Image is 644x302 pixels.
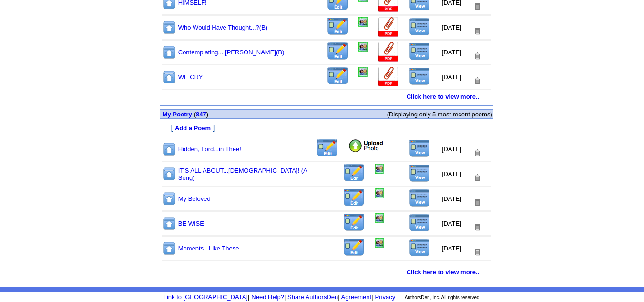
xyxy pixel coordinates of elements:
img: Edit this Title [327,17,349,36]
font: | [248,293,249,301]
img: View this Title [409,18,430,36]
a: My Beloved [178,195,211,202]
a: Click here to view more... [407,93,481,100]
a: IT'S ALL ABOUT...[DEMOGRAPHIC_DATA]! (A Song) [178,167,307,181]
img: Add/Remove Photo [375,238,384,248]
font: [DATE] [442,245,461,252]
font: [DATE] [442,73,461,81]
img: Add Attachment (PDF or .DOC) [378,17,399,38]
a: Link to [GEOGRAPHIC_DATA] [164,293,248,301]
img: Edit this Title [327,67,349,85]
img: View this Title [409,239,430,257]
font: [DATE] [442,24,461,31]
a: WE CRY [178,73,203,81]
a: Contemplating... [PERSON_NAME](B) [178,49,285,56]
img: Move to top [162,191,176,206]
img: Move to top [162,45,176,60]
img: shim.gif [161,263,164,267]
img: Edit this Title [327,42,349,61]
a: Hidden, Lord...in Thee! [178,146,241,153]
span: ) [206,111,208,118]
font: [DATE] [442,146,461,153]
font: | [340,293,373,301]
font: Add a Poem [175,125,211,132]
font: ] [213,124,215,132]
img: Removes this Title [473,2,481,11]
img: Removes this Title [473,27,481,36]
img: Removes this Title [473,76,481,85]
a: Share AuthorsDen [287,293,338,301]
img: Add/Remove Photo [375,164,384,174]
img: Removes this Title [473,52,481,61]
img: shim.gif [161,277,164,281]
img: Move to top [162,216,176,231]
img: shim.gif [325,106,328,109]
a: 847 [196,111,206,118]
a: My Poetry [163,110,192,118]
font: | [338,293,339,301]
a: Privacy [375,293,396,301]
font: [DATE] [442,49,461,56]
font: [DATE] [442,170,461,177]
font: | [284,293,286,301]
img: View this Title [409,214,430,232]
img: View this Title [409,189,430,207]
a: Who Would Have Thought...?(B) [178,24,267,31]
img: Removes this Title [473,148,481,157]
img: Removes this Title [473,198,481,207]
img: Edit this Title [343,164,365,182]
img: Move to top [162,70,176,84]
img: Move to top [162,167,176,181]
img: Move to top [162,20,176,35]
a: Add a Poem [175,124,211,132]
img: Edit this Title [343,238,365,257]
img: Move to top [162,241,176,256]
img: shim.gif [325,281,328,285]
img: Add/Remove Photo [358,67,368,77]
a: Need Help? [251,293,284,301]
img: Edit this Title [316,139,338,157]
font: AuthorsDen, Inc. All rights reserved. [405,295,481,300]
img: View this Title [409,67,430,85]
img: View this Title [409,42,430,61]
a: Click here to view more... [407,269,481,276]
font: (Displaying only 5 most recent poems) [387,111,492,118]
img: View this Title [409,164,430,182]
img: Add/Remove Photo [375,188,384,198]
img: shim.gif [161,119,164,123]
img: View this Title [409,139,430,157]
font: [DATE] [442,195,461,202]
font: [DATE] [442,220,461,227]
img: Removes this Title [473,173,481,182]
font: My Poetry [163,111,192,118]
img: shim.gif [161,102,164,105]
img: shim.gif [161,133,164,136]
img: Add/Remove Photo [358,17,368,27]
img: Removes this Title [473,223,481,232]
img: Add/Remove Photo [358,42,368,52]
img: Add/Remove Photo [375,213,384,223]
a: BE WISE [178,220,204,227]
font: [ [171,124,173,132]
a: Moments...Like These [178,245,239,252]
img: Edit this Title [343,213,365,232]
span: ( [194,111,196,118]
img: Move to top [162,142,176,156]
a: Agreement [341,293,372,301]
img: Add Photo [348,139,384,153]
img: Edit this Title [343,188,365,207]
img: Add Attachment (PDF or .DOC) [378,42,399,62]
img: Add Attachment (PDF or .DOC) [378,67,399,87]
img: Removes this Title [473,248,481,257]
